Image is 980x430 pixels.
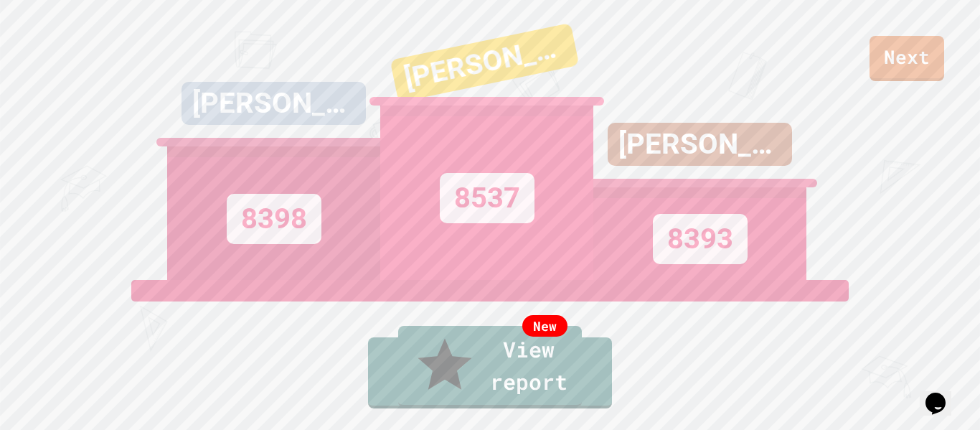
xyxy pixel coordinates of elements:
[227,194,321,244] div: 8398
[182,82,366,125] div: [PERSON_NAME]
[390,23,580,103] div: [PERSON_NAME]
[653,214,748,264] div: 8393
[920,373,966,416] iframe: chat widget
[608,123,792,166] div: [PERSON_NAME]
[870,36,944,81] a: Next
[440,173,534,223] div: 8537
[398,326,582,408] a: View report
[522,315,567,337] div: New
